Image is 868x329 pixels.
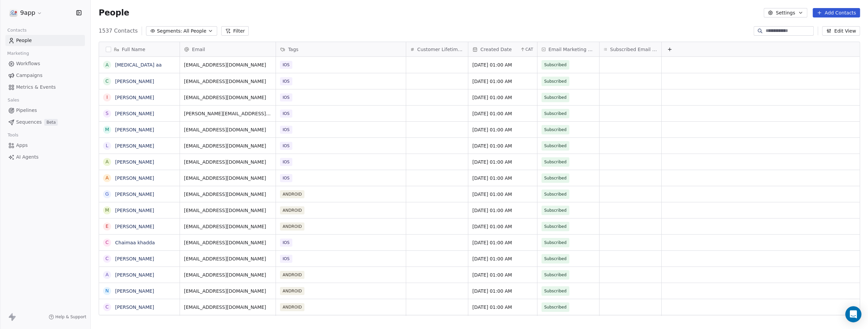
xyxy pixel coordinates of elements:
[115,175,154,181] a: [PERSON_NAME]
[280,271,304,279] span: ANDROID
[184,239,272,246] span: [EMAIL_ADDRESS][DOMAIN_NAME]
[280,303,304,311] span: ANDROID
[16,119,42,126] span: Sequences
[544,239,567,246] span: Subscribed
[472,191,533,198] span: [DATE] 01:00 AM
[480,46,512,53] span: Created Date
[105,191,109,198] div: g
[115,192,154,197] a: [PERSON_NAME]
[280,93,292,101] span: IOS
[5,58,85,69] a: Workflows
[472,175,533,181] span: [DATE] 01:00 AM
[184,272,272,278] span: [EMAIL_ADDRESS][DOMAIN_NAME]
[537,42,599,56] div: Email Marketing Consent
[221,26,249,36] button: Filter
[5,70,85,81] a: Campaigns
[544,207,567,214] span: Subscribed
[544,223,567,230] span: Subscribed
[115,95,154,100] a: [PERSON_NAME]
[280,174,292,182] span: IOS
[5,140,85,151] a: Apps
[106,223,109,230] div: E
[105,303,109,311] div: C
[105,158,109,165] div: A
[16,107,37,114] span: Pipelines
[105,287,109,294] div: N
[5,117,85,128] a: SequencesBeta
[472,239,533,246] span: [DATE] 01:00 AM
[5,35,85,46] a: People
[472,288,533,294] span: [DATE] 01:00 AM
[406,42,468,56] div: Customer Lifetime Value
[16,84,56,91] span: Metrics & Events
[183,28,206,35] span: All People
[280,142,292,150] span: IOS
[5,105,85,116] a: Pipelines
[468,42,537,56] div: Created DateCAT
[544,175,567,181] span: Subscribed
[472,304,533,311] span: [DATE] 01:00 AM
[5,152,85,163] a: AI Agents
[115,208,154,213] a: [PERSON_NAME]
[280,61,292,69] span: IOS
[184,223,272,230] span: [EMAIL_ADDRESS][DOMAIN_NAME]
[115,272,154,278] a: [PERSON_NAME]
[105,207,109,214] div: m
[105,174,109,181] div: A
[184,207,272,214] span: [EMAIL_ADDRESS][DOMAIN_NAME]
[4,25,30,35] span: Contacts
[472,126,533,133] span: [DATE] 01:00 AM
[5,82,85,93] a: Metrics & Events
[4,48,32,58] span: Marketing
[99,42,180,56] div: Full Name
[105,255,109,262] div: c
[544,159,567,165] span: Subscribed
[105,61,109,69] div: A
[472,207,533,214] span: [DATE] 01:00 AM
[280,287,304,295] span: ANDROID
[16,142,28,149] span: Apps
[184,175,272,181] span: [EMAIL_ADDRESS][DOMAIN_NAME]
[184,78,272,85] span: [EMAIL_ADDRESS][DOMAIN_NAME]
[184,61,272,68] span: [EMAIL_ADDRESS][DOMAIN_NAME]
[280,77,292,85] span: IOS
[192,46,205,53] span: Email
[813,8,860,17] button: Add Contacts
[99,8,129,18] span: People
[49,314,86,320] a: Help & Support
[16,60,40,67] span: Workflows
[105,239,109,246] div: C
[544,126,567,133] span: Subscribed
[472,255,533,262] span: [DATE] 01:00 AM
[16,37,32,44] span: People
[44,119,58,126] span: Beta
[280,206,304,214] span: ANDROID
[184,142,272,149] span: [EMAIL_ADDRESS][DOMAIN_NAME]
[157,28,182,35] span: Segments:
[280,239,292,247] span: IOS
[280,110,292,118] span: IOS
[106,110,109,117] div: S
[544,110,567,117] span: Subscribed
[180,42,276,56] div: Email
[610,46,657,53] span: Subscribed Email Categories
[544,255,567,262] span: Subscribed
[184,304,272,311] span: [EMAIL_ADDRESS][DOMAIN_NAME]
[544,94,567,101] span: Subscribed
[548,46,595,53] span: Email Marketing Consent
[544,78,567,85] span: Subscribed
[105,271,109,278] div: A
[115,79,154,84] a: [PERSON_NAME]
[288,46,298,53] span: Tags
[184,159,272,165] span: [EMAIL_ADDRESS][DOMAIN_NAME]
[5,95,22,105] span: Sales
[115,256,154,261] a: [PERSON_NAME]
[280,255,292,263] span: IOS
[544,61,567,68] span: Subscribed
[105,78,109,85] div: C
[99,57,180,316] div: grid
[5,130,21,140] span: Tools
[115,288,154,294] a: [PERSON_NAME]
[764,8,807,17] button: Settings
[115,304,154,310] a: [PERSON_NAME]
